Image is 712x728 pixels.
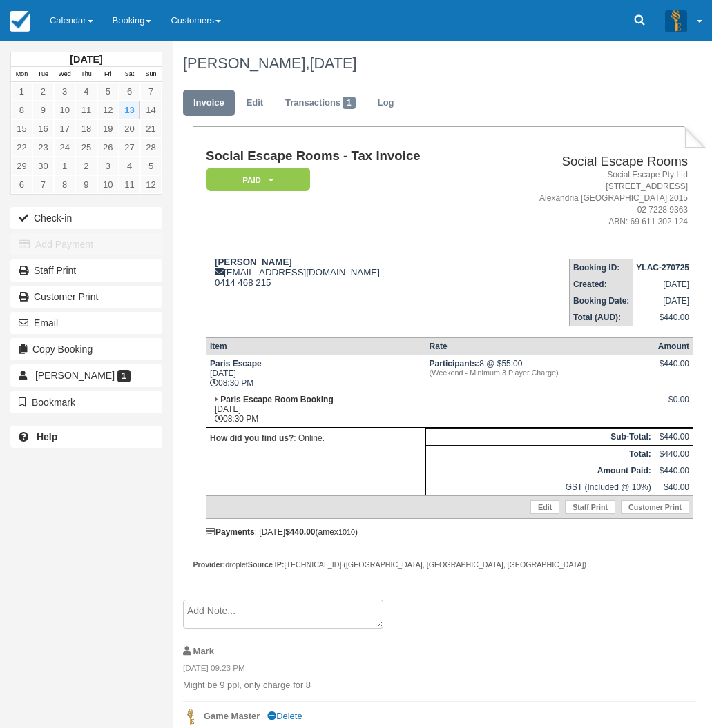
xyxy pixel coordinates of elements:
[119,67,140,82] th: Sat
[11,82,32,101] a: 1
[426,428,655,445] th: Sub-Total:
[206,337,425,355] th: Item
[54,67,75,82] th: Wed
[11,119,32,138] a: 15
[530,500,559,514] a: Edit
[658,359,689,380] div: $440.00
[193,646,214,656] strong: Mark
[206,167,305,193] a: Paid
[633,276,693,293] td: [DATE]
[248,560,285,569] strong: Source IP:
[140,175,162,194] a: 12
[426,479,655,496] td: GST (Included @ 10%)
[140,138,162,157] a: 28
[426,445,655,462] th: Total:
[220,395,333,404] strong: Paris Escape Room Booking
[10,286,162,308] a: Customer Print
[183,679,696,692] p: Might be 9 ppl, only charge for 8
[183,90,235,117] a: Invoice
[206,391,425,428] td: [DATE] 08:30 PM
[54,101,75,119] a: 10
[206,527,693,537] div: : [DATE] (amex )
[140,157,162,175] a: 5
[11,138,32,157] a: 22
[655,479,693,496] td: $40.00
[569,309,633,326] th: Total (AUD):
[426,355,655,391] td: 8 @ $55.00
[11,67,32,82] th: Mon
[343,97,356,109] span: 1
[54,119,75,138] a: 17
[75,67,97,82] th: Thu
[206,257,485,288] div: [EMAIL_ADDRESS][DOMAIN_NAME] 0414 468 215
[54,138,75,157] a: 24
[54,82,75,101] a: 3
[11,175,32,194] a: 6
[636,263,689,273] strong: YLAC-270725
[35,370,115,381] span: [PERSON_NAME]
[569,293,633,309] th: Booking Date:
[655,428,693,445] td: $440.00
[54,157,75,175] a: 1
[75,175,97,194] a: 9
[97,67,119,82] th: Fri
[210,433,294,443] strong: How did you find us?
[367,90,405,117] a: Log
[10,364,162,386] a: [PERSON_NAME] 1
[275,90,366,117] a: Transactions1
[119,175,140,194] a: 11
[10,312,162,334] button: Email
[193,560,706,570] div: droplet [TECHNICAL_ID] ([GEOGRAPHIC_DATA], [GEOGRAPHIC_DATA], [GEOGRAPHIC_DATA])
[633,309,693,326] td: $440.00
[117,370,131,382] span: 1
[193,560,225,569] strong: Provider:
[569,276,633,293] th: Created:
[97,138,119,157] a: 26
[10,391,162,413] button: Bookmark
[565,500,615,514] a: Staff Print
[206,149,485,164] h1: Social Escape Rooms - Tax Invoice
[183,55,696,72] h1: [PERSON_NAME],
[655,462,693,479] td: $440.00
[204,711,260,721] strong: Game Master
[32,119,54,138] a: 16
[206,527,255,537] strong: Payments
[655,337,693,355] th: Amount
[119,101,140,119] a: 13
[210,431,422,445] p: : Online.
[210,359,262,368] strong: Paris Escape
[633,293,693,309] td: [DATE]
[75,138,97,157] a: 25
[97,82,119,101] a: 5
[97,175,119,194] a: 10
[10,233,162,255] button: Add Payment
[10,338,162,360] button: Copy Booking
[54,175,75,194] a: 8
[97,119,119,138] a: 19
[215,257,292,267] strong: [PERSON_NAME]
[426,337,655,355] th: Rate
[491,155,688,169] h2: Social Escape Rooms
[75,157,97,175] a: 2
[140,82,162,101] a: 7
[309,55,356,72] span: [DATE]
[37,431,57,442] b: Help
[32,82,54,101] a: 2
[70,54,102,65] strong: [DATE]
[11,157,32,175] a: 29
[569,259,633,276] th: Booking ID:
[119,157,140,175] a: 4
[491,169,688,228] address: Social Escape Pty Ltd [STREET_ADDRESS] Alexandria [GEOGRAPHIC_DATA] 2015 02 7228 9363 ABN: 69 611...
[426,462,655,479] th: Amount Paid:
[430,359,480,368] strong: Participants
[183,662,696,678] em: [DATE] 09:23 PM
[97,101,119,119] a: 12
[10,207,162,229] button: Check-in
[119,119,140,138] a: 20
[75,119,97,138] a: 18
[75,82,97,101] a: 4
[285,527,315,537] strong: $440.00
[140,119,162,138] a: 21
[32,67,54,82] th: Tue
[206,168,310,192] em: Paid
